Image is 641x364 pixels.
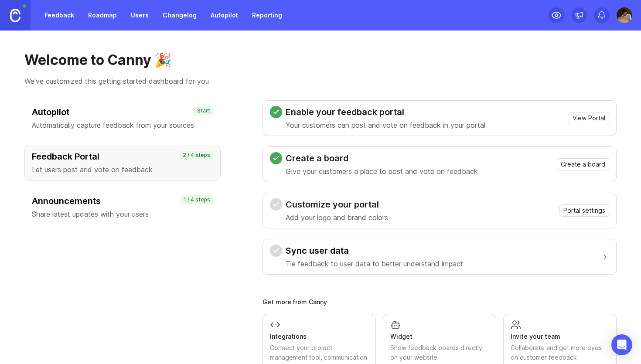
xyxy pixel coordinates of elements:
[611,334,632,355] div: Open Intercom Messenger
[126,7,154,23] a: Users
[559,204,609,217] button: Portal settings
[32,195,213,207] h3: Announcements
[32,106,213,118] h3: Autopilot
[39,7,79,23] a: Feedback
[197,107,210,114] p: Start
[270,239,609,274] button: Sync user dataTie feedback to user data to better understand impact
[569,112,609,124] button: View Portal
[205,7,243,23] a: Autopilot
[573,114,605,122] span: View Portal
[390,332,489,341] div: Widget
[286,106,485,118] h3: Enable your feedback portal
[24,189,221,225] button: AnnouncementsShare latest updates with your users1 / 4 steps
[263,299,617,305] div: Get more from Canny
[286,198,388,211] h3: Customize your portal
[286,259,463,269] p: Tie feedback to user data to better understand impact
[286,152,478,164] h3: Create a board
[32,150,213,163] h3: Feedback Portal
[286,245,463,257] h3: Sync user data
[557,158,609,170] button: Create a board
[10,9,20,22] img: Canny Home
[83,7,122,23] a: Roadmap
[561,160,605,169] span: Create a board
[390,343,489,362] div: Show feedback boards directly on your website
[32,164,213,175] p: Let users post and vote on feedback
[183,152,210,159] p: 2 / 4 steps
[286,120,485,130] p: Your customers can post and vote on feedback in your portal
[157,7,202,23] a: Changelog
[617,7,632,23] img: Satwik Batra
[247,7,287,23] a: Reporting
[286,166,478,177] p: Give your customers a place to post and vote on feedback
[184,196,210,203] p: 1 / 4 steps
[511,332,609,341] div: Invite your team
[24,51,617,69] h1: Welcome to Canny 🎉
[24,76,617,86] p: We've customized this getting started dashboard for you
[286,212,388,223] p: Add your logo and brand colors
[270,332,368,341] div: Integrations
[24,145,221,180] button: Feedback PortalLet users post and vote on feedback2 / 4 steps
[563,206,605,215] span: Portal settings
[32,120,213,130] p: Automatically capture feedback from your sources
[24,100,221,136] button: AutopilotAutomatically capture feedback from your sourcesStart
[511,343,609,362] div: Collaborate and get more eyes on customer feedback
[32,209,213,219] p: Share latest updates with your users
